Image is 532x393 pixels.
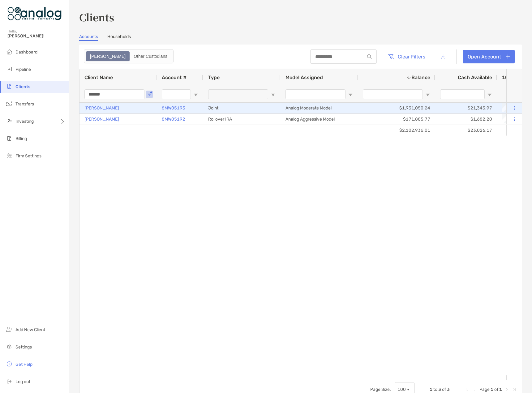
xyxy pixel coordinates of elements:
[440,89,485,99] input: Cash Available Filter Input
[6,117,13,125] img: investing icon
[130,52,171,61] div: Other Custodians
[281,103,358,113] div: Analog Moderate Model
[84,89,144,99] input: Client Name Filter Input
[79,10,522,24] h3: Clients
[15,67,31,72] span: Pipeline
[370,387,391,392] div: Page Size:
[6,152,13,159] img: firm-settings icon
[15,84,30,89] span: Clients
[15,101,34,107] span: Transfers
[285,75,323,80] span: Model Assigned
[15,136,27,141] span: Billing
[285,89,345,99] input: Model Assigned Filter Input
[87,52,129,61] div: Zoe
[84,75,113,80] span: Client Name
[162,115,185,123] a: 8MW05192
[6,360,13,368] img: get-help icon
[435,125,497,136] div: $23,026.17
[512,387,517,392] div: Last Page
[397,387,406,392] div: 100
[6,83,13,90] img: clients icon
[208,75,220,80] span: Type
[7,2,62,25] img: Zoe Logo
[358,114,435,125] div: $171,885.77
[358,103,435,113] div: $1,931,050.24
[84,115,119,123] a: [PERSON_NAME]
[271,92,276,97] button: Open Filter Menu
[6,343,13,350] img: settings icon
[203,114,281,125] div: Rollover IRA
[7,33,65,39] span: [PERSON_NAME]!
[425,92,430,97] button: Open Filter Menu
[15,327,45,332] span: Add New Client
[107,34,131,41] a: Households
[15,362,32,367] span: Get Help
[463,50,515,63] a: Open Account
[504,387,509,392] div: Next Page
[491,387,493,392] span: 1
[367,54,372,59] img: input icon
[458,75,492,80] span: Cash Available
[6,378,13,385] img: logout icon
[15,119,34,124] span: Investing
[162,104,185,112] a: 8MW05193
[147,92,152,97] button: Open Filter Menu
[6,135,13,142] img: billing icon
[472,387,477,392] div: Previous Page
[203,103,281,113] div: Joint
[435,103,497,113] div: $21,343.97
[6,48,13,55] img: dashboard icon
[487,92,492,97] button: Open Filter Menu
[479,387,490,392] span: Page
[348,92,353,97] button: Open Filter Menu
[15,153,41,159] span: Firm Settings
[383,50,430,63] button: Clear Filters
[430,387,432,392] span: 1
[447,387,450,392] span: 3
[442,387,446,392] span: of
[435,114,497,125] div: $1,682.20
[281,114,358,125] div: Analog Aggressive Model
[494,387,498,392] span: of
[15,379,30,384] span: Log out
[438,387,441,392] span: 3
[162,75,187,80] span: Account #
[499,387,502,392] span: 1
[84,104,119,112] a: [PERSON_NAME]
[79,34,98,41] a: Accounts
[358,125,435,136] div: $2,102,936.01
[162,89,191,99] input: Account # Filter Input
[193,92,198,97] button: Open Filter Menu
[433,387,437,392] span: to
[465,387,470,392] div: First Page
[15,49,37,55] span: Dashboard
[411,75,430,80] span: Balance
[6,326,13,333] img: add_new_client icon
[6,100,13,107] img: transfers icon
[84,49,174,63] div: segmented control
[363,89,423,99] input: Balance Filter Input
[6,65,13,73] img: pipeline icon
[15,344,32,350] span: Settings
